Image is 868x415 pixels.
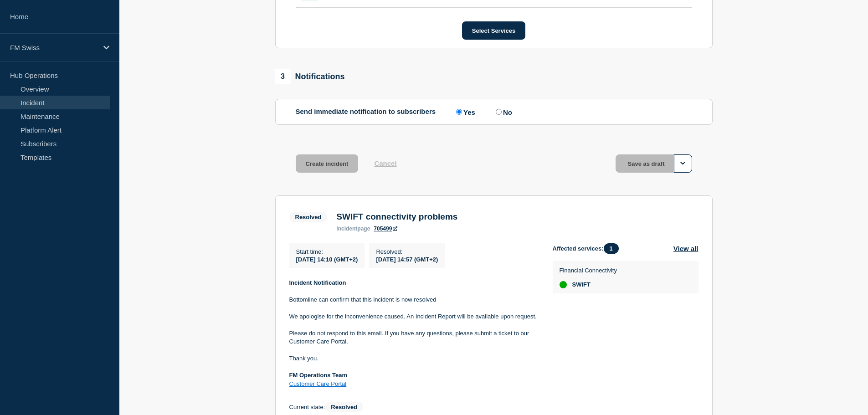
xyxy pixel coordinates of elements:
span: [DATE] 14:57 (GMT+2) [376,256,438,263]
strong: Incident Notification [289,279,346,286]
label: Yes [454,108,475,116]
p: Current state: [289,402,553,412]
button: Create incident [296,154,359,173]
input: Yes [456,109,462,115]
span: incident [336,225,357,232]
span: Resolved [289,212,328,222]
p: Thank you. [289,354,538,363]
button: View all [673,243,699,254]
label: No [493,108,512,116]
button: Select Services [462,21,525,40]
div: Send immediate notification to subscribers [296,108,692,116]
p: Resolved : [376,248,438,255]
a: Customer Care Portal [289,380,347,387]
p: FM Swiss [10,44,98,51]
p: Financial Connectivity [560,267,617,274]
a: 705499 [374,225,397,232]
p: Bottomline can confirm that this incident is now resolved [289,296,538,304]
p: We apologise for the inconvenience caused. An Incident Report will be available upon request. [289,313,538,321]
span: [DATE] 14:10 (GMT+2) [296,256,358,263]
input: No [496,109,502,115]
div: up [560,281,567,288]
p: page [336,225,370,232]
p: Please do not respond to this email. If you have any questions, please submit a ticket to our Cus... [289,329,538,346]
span: SWIFT [572,281,591,288]
h3: SWIFT connectivity problems [336,212,457,222]
span: 1 [604,243,619,254]
p: Start time : [296,248,358,255]
button: Options [674,154,692,173]
strong: FM Operations Team [289,372,348,379]
p: Send immediate notification to subscribers [296,108,436,116]
button: Cancel [374,159,396,167]
span: Resolved [325,402,363,412]
span: 3 [275,69,291,84]
button: Save as draft [616,154,692,173]
span: Affected services: [553,243,623,254]
div: Notifications [275,69,345,84]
